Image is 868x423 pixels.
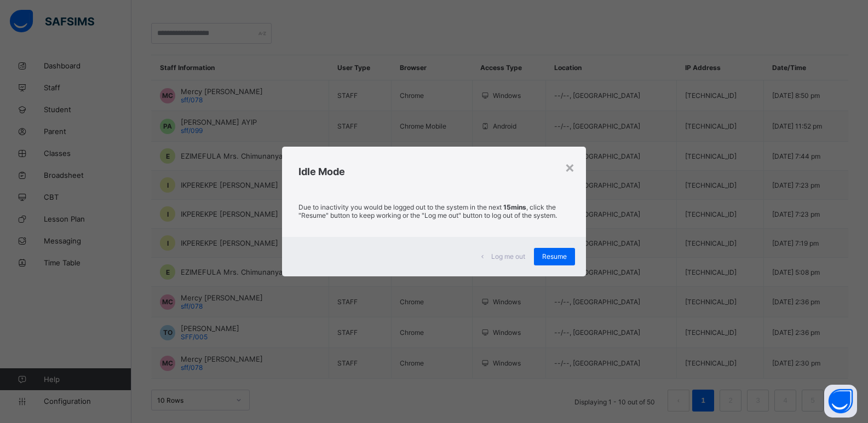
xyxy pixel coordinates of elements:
[298,166,570,177] h2: Idle Mode
[565,158,575,176] div: ×
[491,252,525,260] span: Log me out
[503,203,526,211] strong: 15mins
[824,385,857,418] button: Open asap
[542,252,567,260] span: Resume
[298,203,570,219] p: Due to inactivity you would be logged out to the system in the next , click the "Resume" button t...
